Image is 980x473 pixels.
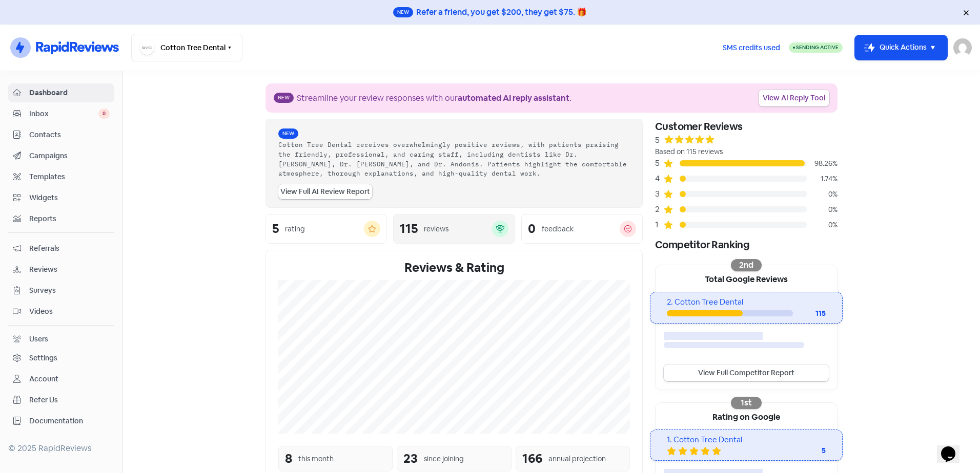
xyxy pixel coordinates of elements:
[29,353,57,363] div: Settings
[8,260,114,279] a: Reviews
[667,296,825,308] div: 2. Cotton Tree Dental
[278,128,298,139] span: New
[759,90,829,106] a: View AI Reply Tool
[8,167,114,186] a: Templates
[655,237,838,252] div: Competitor Ranking
[8,83,114,102] a: Dashboard
[785,445,826,456] div: 5
[29,109,98,119] span: Inbox
[285,449,292,468] div: 8
[8,125,114,144] a: Contacts
[8,412,114,431] a: Documentation
[424,224,448,234] div: reviews
[29,416,110,426] span: Documentation
[953,38,972,57] img: User
[393,7,413,17] span: New
[29,264,110,275] span: Reviews
[393,214,515,244] a: 115reviews
[667,434,825,446] div: 1. Cotton Tree Dental
[8,391,114,410] a: Refer Us
[29,150,110,161] span: Campaigns
[807,189,838,200] div: 0%
[98,109,110,119] span: 0
[655,203,663,216] div: 2
[807,174,838,184] div: 1.74%
[8,370,114,389] a: Account
[656,265,837,292] div: Total Google Reviews
[297,92,571,104] div: Streamline your review responses with our .
[731,259,762,271] div: 2nd
[542,224,574,234] div: feedback
[528,223,536,235] div: 0
[8,104,114,123] a: Inbox 0
[29,192,110,203] span: Widgets
[29,306,110,317] span: Videos
[655,188,663,200] div: 3
[8,302,114,321] a: Videos
[714,41,789,52] a: SMS credits used
[655,134,660,146] div: 5
[789,41,843,54] a: Sending Active
[131,34,242,61] button: Cotton Tree Dental
[723,42,780,53] span: SMS credits used
[731,397,762,409] div: 1st
[655,173,663,185] div: 4
[664,364,829,381] a: View Full Competitor Report
[937,432,970,463] iframe: chat widget
[655,219,663,231] div: 1
[655,157,663,169] div: 5
[8,239,114,258] a: Referrals
[298,454,334,464] div: this month
[272,223,279,235] div: 5
[655,146,838,157] div: Based on 115 reviews
[8,188,114,207] a: Widgets
[796,44,839,51] span: Sending Active
[807,220,838,230] div: 0%
[416,6,587,18] div: Refer a friend, you get $200, they get $75. 🎁
[8,442,114,455] div: © 2025 RapidReviews
[29,374,58,384] div: Account
[29,395,110,405] span: Refer Us
[400,223,418,235] div: 115
[278,259,630,277] div: Reviews & Rating
[458,93,569,103] b: automated AI reply assistant
[807,158,838,169] div: 98.26%
[548,454,606,464] div: annual projection
[278,140,630,178] div: Cotton Tree Dental receives overwhelmingly positive reviews, with patients praising the friendly,...
[29,334,48,345] div: Users
[29,285,110,296] span: Surveys
[655,119,838,134] div: Customer Reviews
[403,449,418,468] div: 23
[29,171,110,182] span: Templates
[29,243,110,254] span: Referrals
[656,403,837,429] div: Rating on Google
[8,146,114,165] a: Campaigns
[8,281,114,300] a: Surveys
[8,349,114,368] a: Settings
[266,214,387,244] a: 5rating
[424,454,464,464] div: since joining
[807,204,838,215] div: 0%
[278,184,372,199] a: View Full AI Review Report
[29,88,110,98] span: Dashboard
[522,449,542,468] div: 166
[274,93,294,103] span: New
[29,130,110,140] span: Contacts
[285,224,305,234] div: rating
[8,209,114,228] a: Reports
[855,35,947,60] button: Quick Actions
[521,214,643,244] a: 0feedback
[8,330,114,349] a: Users
[793,308,826,319] div: 115
[29,213,110,224] span: Reports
